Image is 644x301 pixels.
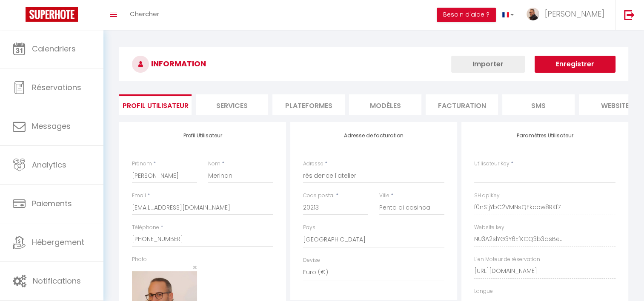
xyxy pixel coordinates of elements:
label: Adresse [303,160,323,168]
img: logout [624,9,635,20]
span: × [192,262,197,273]
img: Super Booking [26,7,78,22]
button: Close [192,264,197,271]
h4: Paramètres Utilisateur [474,133,615,139]
button: Ouvrir le widget de chat LiveChat [7,3,32,29]
span: Paiements [32,198,72,209]
button: Importer [451,56,525,73]
span: Analytics [32,159,66,170]
li: MODÈLES [349,94,421,115]
button: Besoin d'aide ? [437,8,496,22]
label: Lien Moteur de réservation [474,256,540,264]
label: Website key [474,224,504,232]
li: Services [196,94,268,115]
label: Code postal [303,192,335,200]
h4: Adresse de facturation [303,133,444,139]
label: Ville [379,192,389,200]
img: ... [527,8,539,20]
label: Nom [208,160,220,168]
label: SH apiKey [474,192,500,200]
span: Hébergement [32,237,84,247]
iframe: Chat [608,263,638,295]
h3: INFORMATION [119,47,628,81]
label: Devise [303,256,320,264]
li: SMS [502,94,575,115]
label: Email [132,192,146,200]
span: Réservations [32,82,81,93]
span: Messages [32,121,71,131]
label: Téléphone [132,224,159,232]
span: [PERSON_NAME] [545,9,604,19]
span: Calendriers [32,43,76,54]
label: Utilisateur Key [474,160,509,168]
label: Photo [132,256,147,264]
label: Prénom [132,160,152,168]
span: Chercher [130,9,159,18]
h4: Profil Utilisateur [132,133,273,139]
li: Plateformes [272,94,345,115]
label: Langue [474,287,493,295]
li: Profil Utilisateur [119,94,192,115]
span: Notifications [33,275,81,286]
label: Pays [303,224,315,232]
button: Enregistrer [535,56,615,73]
li: Facturation [426,94,498,115]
